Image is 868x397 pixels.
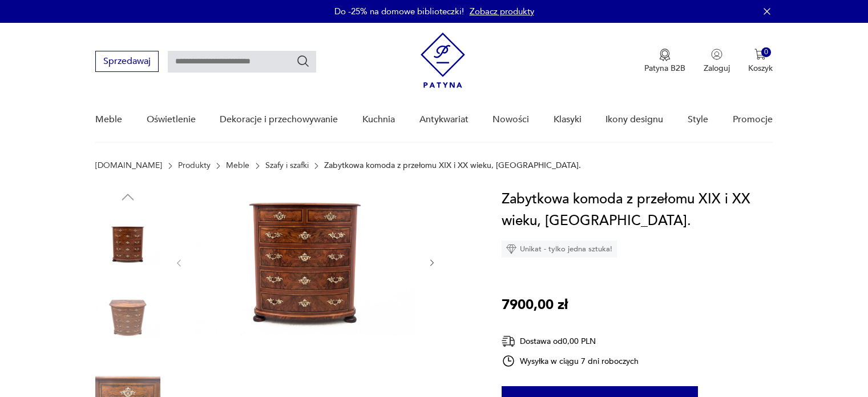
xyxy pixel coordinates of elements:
p: 7900,00 zł [502,294,568,316]
button: Sprzedawaj [95,51,159,72]
a: Kuchnia [362,98,395,142]
p: Patyna B2B [644,63,685,74]
div: Unikat - tylko jedna sztuka! [502,240,617,258]
a: Oświetlenie [147,98,196,142]
p: Do -25% na domowe biblioteczki! [334,6,464,17]
a: Ikona medaluPatyna B2B [644,49,685,74]
div: 0 [761,47,771,57]
div: Wysyłka w ciągu 7 dni roboczych [502,354,639,368]
a: Meble [226,161,249,170]
a: Promocje [733,98,773,142]
h1: Zabytkowa komoda z przełomu XIX i XX wieku, [GEOGRAPHIC_DATA]. [502,189,773,232]
a: Antykwariat [419,98,469,142]
a: Klasyki [554,98,582,142]
img: Ikona koszyka [754,49,766,60]
img: Zdjęcie produktu Zabytkowa komoda z przełomu XIX i XX wieku, Europa Północna. [95,284,160,350]
button: Zaloguj [704,49,730,74]
a: Produkty [178,161,211,170]
img: Zdjęcie produktu Zabytkowa komoda z przełomu XIX i XX wieku, Europa Północna. [95,211,160,276]
img: Zdjęcie produktu Zabytkowa komoda z przełomu XIX i XX wieku, Europa Północna. [195,189,415,335]
img: Ikona diamentu [506,244,516,254]
p: Zaloguj [704,63,730,74]
div: Dostawa od 0,00 PLN [502,334,639,348]
a: Meble [95,98,122,142]
a: [DOMAIN_NAME] [95,161,162,170]
a: Dekoracje i przechowywanie [220,98,338,142]
img: Ikona dostawy [502,334,515,348]
button: Patyna B2B [644,49,685,74]
p: Zabytkowa komoda z przełomu XIX i XX wieku, [GEOGRAPHIC_DATA]. [324,161,581,170]
a: Style [688,98,708,142]
img: Patyna - sklep z meblami i dekoracjami vintage [421,33,465,88]
a: Ikony designu [605,98,663,142]
button: Szukaj [296,54,310,68]
a: Szafy i szafki [265,161,309,170]
button: 0Koszyk [748,49,773,74]
a: Nowości [492,98,529,142]
a: Zobacz produkty [470,6,534,17]
a: Sprzedawaj [95,58,159,66]
p: Koszyk [748,63,773,74]
img: Ikonka użytkownika [711,49,722,60]
img: Ikona medalu [659,49,671,61]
